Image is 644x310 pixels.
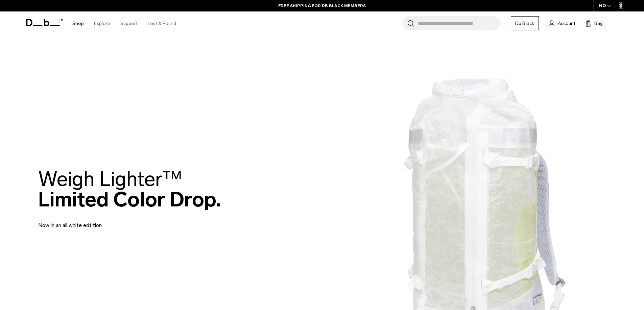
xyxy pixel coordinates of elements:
span: Bag [594,20,603,27]
a: Shop [72,11,84,35]
button: Bag [586,19,603,27]
a: Explore [94,11,110,35]
a: Db Black [511,16,539,30]
a: Lost & Found [148,11,176,35]
nav: Main Navigation [67,11,181,35]
span: Weigh Lighter™ [38,167,182,191]
p: Now in an all white edtition. [38,213,200,229]
a: Support [120,11,138,35]
a: FREE SHIPPING FOR DB BLACK MEMBERS [278,3,366,9]
h2: Limited Color Drop. [38,169,221,210]
a: Account [549,19,575,27]
span: Account [558,20,575,27]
